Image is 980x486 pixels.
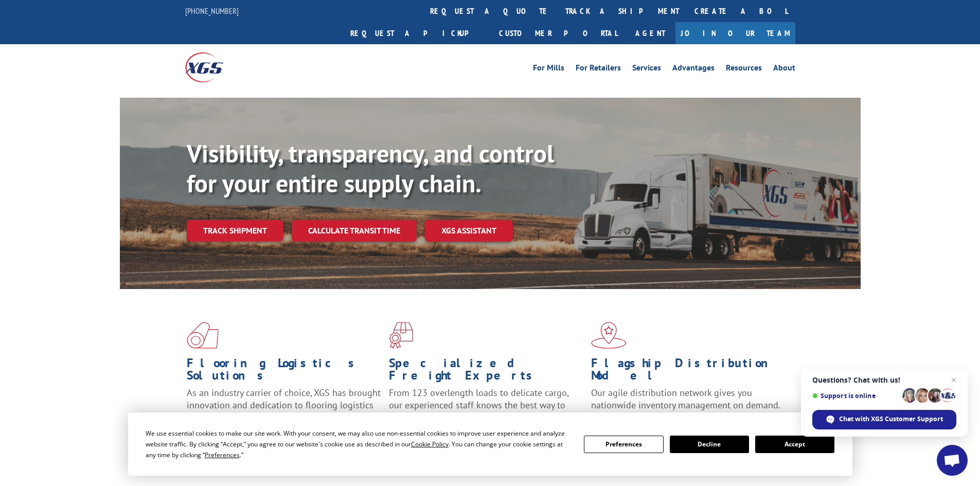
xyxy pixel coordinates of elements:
span: Support is online [812,392,899,400]
a: Agent [625,22,675,44]
div: We use essential cookies to make our site work. With your consent, we may also use non-essential ... [146,428,572,460]
a: Customer Portal [491,22,625,44]
span: Cookie Policy [411,440,449,448]
h1: Flooring Logistics Solutions [187,357,381,387]
span: Preferences [205,451,240,459]
a: Join Our Team [675,22,795,44]
div: Open chat [937,445,968,476]
button: Decline [670,436,749,453]
span: Close chat [948,374,960,386]
a: [PHONE_NUMBER] [185,6,239,16]
p: From 123 overlength loads to delicate cargo, our experienced staff knows the best way to move you... [389,387,583,433]
a: Track shipment [187,220,283,241]
h1: Specialized Freight Experts [389,357,583,387]
button: Preferences [584,436,663,453]
img: xgs-icon-flagship-distribution-model-red [591,322,627,349]
span: Questions? Chat with us! [812,376,956,384]
span: Chat with XGS Customer Support [839,415,943,424]
a: For Retailers [576,64,621,75]
a: XGS ASSISTANT [425,220,513,242]
a: Request a pickup [343,22,491,44]
a: Calculate transit time [292,220,417,242]
a: For Mills [533,64,564,75]
h1: Flagship Distribution Model [591,357,786,387]
img: xgs-icon-total-supply-chain-intelligence-red [187,322,219,349]
span: As an industry carrier of choice, XGS has brought innovation and dedication to flooring logistics... [187,387,381,423]
a: Resources [726,64,762,75]
div: Cookie Consent Prompt [128,412,852,476]
button: Accept [755,436,834,453]
a: About [773,64,795,75]
a: Services [632,64,661,75]
img: xgs-icon-focused-on-flooring-red [389,322,413,349]
a: Advantages [672,64,715,75]
div: Chat with XGS Customer Support [812,410,956,429]
b: Visibility, transparency, and control for your entire supply chain. [187,137,554,199]
span: Our agile distribution network gives you nationwide inventory management on demand. [591,387,780,411]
